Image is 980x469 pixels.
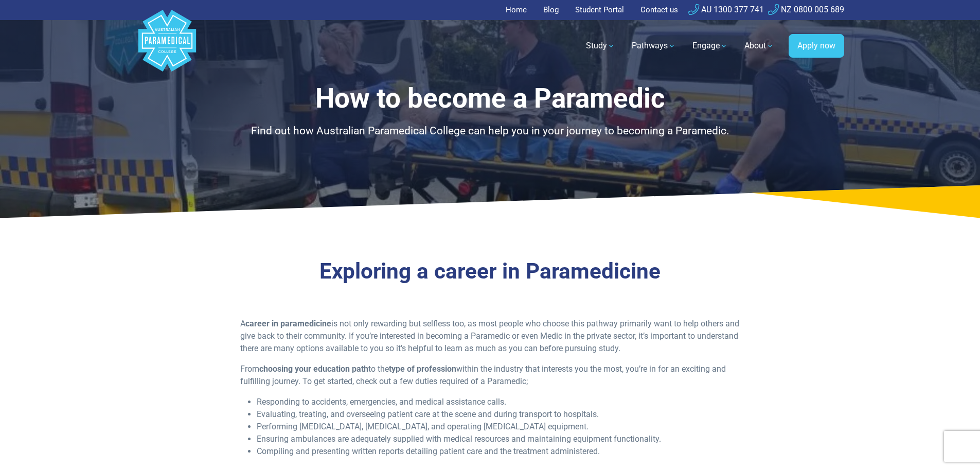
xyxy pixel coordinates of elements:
[240,318,740,355] p: A is not only rewarding but selfless too, as most people who choose this pathway primarily want t...
[686,31,734,60] a: Engage
[189,258,791,285] h2: Exploring a career in Paramedicine
[688,5,764,14] a: AU 1300 377 741
[189,123,791,140] p: Find out how Australian Paramedical College can help you in your journey to becoming a Paramedic.
[136,20,198,72] a: Australian Paramedical College
[580,31,621,60] a: Study
[189,82,791,115] h1: How to become a Paramedic
[257,433,740,445] li: Ensuring ambulances are adequately supplied with medical resources and maintaining equipment func...
[257,421,740,433] li: Performing [MEDICAL_DATA], [MEDICAL_DATA], and operating [MEDICAL_DATA] equipment.
[240,363,740,388] p: From to the within the industry that interests you the most, you’re in for an exciting and fulfil...
[257,408,740,421] li: Evaluating, treating, and overseeing patient care at the scene and during transport to hospitals.
[257,396,740,408] li: Responding to accidents, emergencies, and medical assistance calls.
[626,31,682,60] a: Pathways
[768,5,844,14] a: NZ 0800 005 689
[245,319,331,328] strong: career in paramedicine
[789,34,844,58] a: Apply now
[259,364,368,374] strong: choosing your education path
[738,31,780,60] a: About
[389,364,456,374] strong: type of profession
[257,445,740,458] li: Compiling and presenting written reports detailing patient care and the treatment administered.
